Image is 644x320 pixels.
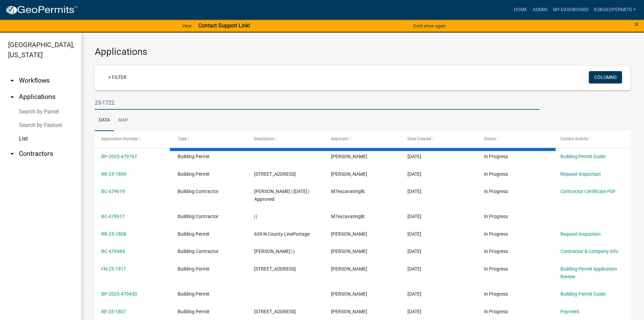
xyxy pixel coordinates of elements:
span: Tami Evans [331,309,367,314]
span: 09/16/2025 [407,309,421,314]
span: Current Activity [560,136,589,141]
a: Contractor Certificate PDF [560,189,616,194]
strong: Contact Support Link! [198,22,250,29]
a: RR-25-1808 [101,231,126,237]
span: In Progress [484,291,508,297]
h3: Applications [95,46,630,58]
datatable-header-cell: Applicant [324,131,401,147]
datatable-header-cell: Status [478,131,554,147]
a: Contractor & Company Info [560,249,618,254]
span: Application Number [101,136,138,141]
button: Close [635,20,639,28]
datatable-header-cell: Description [248,131,324,147]
span: Building Permit [178,309,209,314]
a: Map [114,110,132,131]
span: 09/16/2025 [407,231,421,237]
a: BC-479484 [101,249,125,254]
span: In Progress [484,309,508,314]
span: × [635,20,639,29]
datatable-header-cell: Application Number [95,131,171,147]
span: 292 Apple Grove LnValparaiso [254,266,296,272]
span: 696 E Division RdValparaiso [254,171,296,177]
i: arrow_drop_up [8,93,16,101]
span: 09/16/2025 [407,189,421,194]
a: + Filter [103,71,132,83]
span: Building Permit [178,266,209,272]
a: Building Permit Application Review [560,266,617,279]
datatable-header-cell: Type [171,131,248,147]
span: 09/16/2025 [407,249,421,254]
a: BC-479617 [101,214,125,219]
span: Status [484,136,496,141]
span: Tim [331,171,367,177]
span: 09/17/2025 [407,154,421,159]
span: Building Permit [178,154,209,159]
span: Date Created [407,136,431,141]
a: View [179,20,194,31]
span: Luigi Bianacardi [331,266,367,272]
span: Chris Helton [331,291,367,297]
a: Data [95,110,114,131]
span: 382 Salt Creek PkwyValparaiso [254,309,296,314]
span: In Progress [484,189,508,194]
span: M7excavatingllc [331,214,365,219]
a: Building Permit Guide [560,291,605,297]
span: Applicant [331,136,349,141]
span: Building Contractor [178,214,219,219]
span: In Progress [484,214,508,219]
span: Description [254,136,275,141]
a: BP-2025-479767 [101,154,137,159]
span: In Progress [484,231,508,237]
span: 09/16/2025 [407,214,421,219]
span: 09/17/2025 [407,171,421,177]
span: In Progress [484,249,508,254]
span: Building Permit [178,171,209,177]
a: Building Permit Guide [560,154,605,159]
a: BC-479619 [101,189,125,194]
datatable-header-cell: Current Activity [554,131,630,147]
a: Home [511,3,530,16]
a: RE-25-1807 [101,309,126,314]
span: Building Contractor [178,249,219,254]
span: Building Permit [178,231,209,237]
a: FN-25-1811 [101,266,126,272]
span: Building Contractor [178,189,219,194]
span: Claudia Ramirez [331,154,367,159]
a: My Dashboard [550,3,591,16]
span: Luigi Bianacardi [331,249,367,254]
i: arrow_drop_down [8,77,16,85]
span: Michael Pepin | | [254,249,294,254]
span: Type [178,136,186,141]
span: 09/16/2025 [407,291,421,297]
button: Don't show again [410,20,448,31]
span: 639 N County LinePortage [254,231,310,237]
span: 09/16/2025 [407,266,421,272]
a: KSKgeopermits [591,3,639,16]
datatable-header-cell: Date Created [401,131,478,147]
span: | | [254,214,257,219]
span: In Progress [484,171,508,177]
span: In Progress [484,154,508,159]
a: RR-25-1809 [101,171,126,177]
span: In Progress [484,266,508,272]
a: Request Inspection [560,171,601,177]
span: M7excavatingllc [331,189,365,194]
button: Columns [589,71,622,83]
span: Building Permit [178,291,209,297]
a: Payment [560,309,579,314]
a: Admin [530,3,550,16]
a: BP-2025-479430 [101,291,137,297]
a: Request Inspection [560,231,601,237]
span: Charlie Mixon | 09/17/2025 | Approved [254,189,309,202]
i: arrow_drop_down [8,150,16,158]
input: Search for applications [95,96,539,110]
span: Tori Judy [331,231,367,237]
